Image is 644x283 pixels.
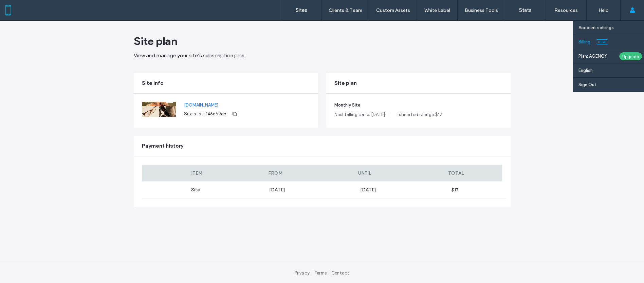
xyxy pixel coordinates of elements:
label: [DATE] [360,187,451,193]
label: Sign Out [578,82,596,87]
span: Site plan [334,79,357,87]
span: $17 [452,187,459,193]
label: [DATE] [269,187,360,193]
label: English [578,68,593,73]
label: Custom Assets [376,7,410,13]
label: Stats [519,7,532,13]
a: Terms [314,270,327,276]
label: Help [599,7,609,13]
label: UNTIL [358,170,448,176]
label: Sites [296,7,307,13]
a: Privacy [295,270,310,276]
span: | [311,270,313,276]
label: White Label [424,7,450,13]
label: Plan: AGENCY [578,54,619,59]
label: FROM [268,170,358,176]
span: Monthly Site [334,102,502,109]
span: Payment history [142,142,183,150]
span: Site plan [134,34,177,48]
label: Clients & Team [329,7,362,13]
span: Next billing date: [DATE] [334,111,385,118]
span: Site info [142,79,164,87]
label: Billing [578,39,590,44]
img: Screenshot.png [142,102,176,119]
a: Sign Out [578,78,644,92]
div: Upgrade [619,52,642,61]
label: ITEM [142,170,268,176]
span: New [596,39,608,44]
a: [DOMAIN_NAME] [184,102,240,109]
span: TOTAL [448,170,464,176]
label: Resources [554,7,578,13]
a: BillingNew [578,35,644,49]
label: Account settings [578,25,614,30]
a: Account settings [578,21,644,35]
a: Contact [331,270,349,276]
span: | [328,270,330,276]
span: View and manage your site’s subscription plan. [134,52,245,59]
span: $ [435,112,438,117]
label: Site [142,187,270,193]
span: Site alias: 146e59eb [184,111,226,117]
span: Help [16,5,30,11]
span: Estimated charge: 17 [397,111,443,118]
label: Business Tools [465,7,498,13]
